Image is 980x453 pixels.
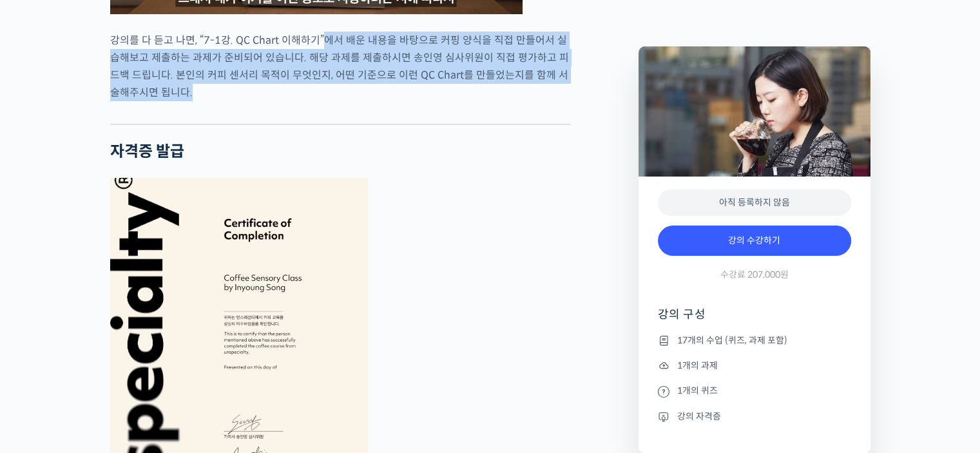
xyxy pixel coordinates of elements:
[118,366,133,376] span: 대화
[720,269,789,281] span: 수강료 207,000원
[85,346,166,378] a: 대화
[110,142,184,161] strong: 자격증 발급
[658,307,851,333] h4: 강의 구성
[199,365,215,376] span: 설정
[658,333,851,348] li: 17개의 수업 (퀴즈, 과제 포함)
[658,358,851,373] li: 1개의 과제
[110,32,570,101] p: 강의를 다 듣고 나면, “7-1강. QC Chart 이해하기”에서 배운 내용을 바탕으로 커핑 양식을 직접 만들어서 실습해보고 제출하는 과제가 준비되어 있습니다. 해당 과제를 ...
[166,346,247,378] a: 설정
[658,189,851,216] div: 아직 등록하지 않음
[658,409,851,424] li: 강의 자격증
[658,226,851,256] a: 강의 수강하기
[4,346,85,378] a: 홈
[41,365,48,376] span: 홈
[658,383,851,399] li: 1개의 퀴즈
